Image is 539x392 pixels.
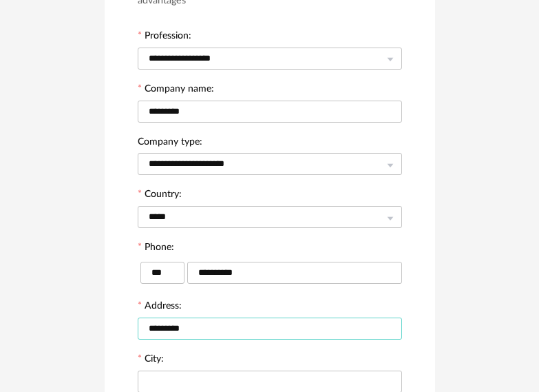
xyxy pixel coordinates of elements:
[138,301,182,313] label: Address:
[138,31,191,43] label: Profession:
[138,84,214,96] label: Company name:
[138,137,202,149] label: Company type:
[138,189,182,202] label: Country:
[138,354,164,367] label: City:
[138,243,174,255] label: Phone:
